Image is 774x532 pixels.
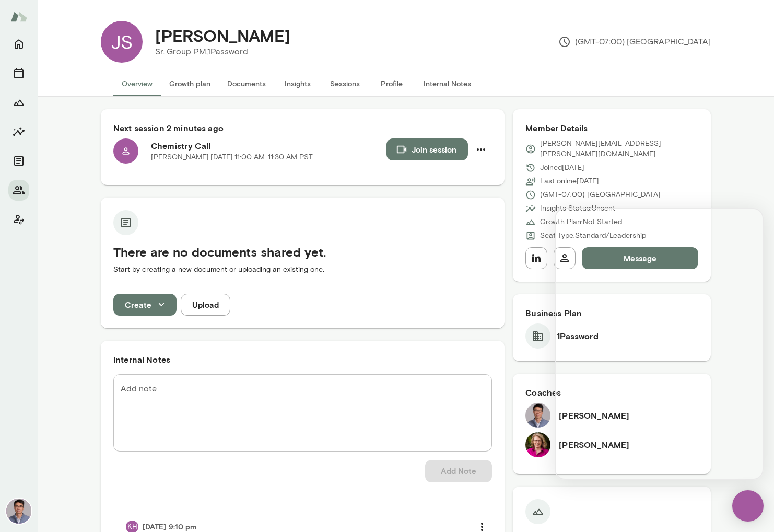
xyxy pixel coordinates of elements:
[113,122,492,134] h6: Next session 2 minutes ago
[525,122,698,134] h6: Member Details
[151,140,386,152] h6: Chemistry Call
[10,7,27,27] img: Mento
[540,176,599,187] p: Last online [DATE]
[8,209,29,230] button: Client app
[540,217,622,227] p: Growth Plan: Not Started
[113,294,177,316] button: Create
[274,71,321,96] button: Insights
[525,307,698,319] h6: Business Plan
[143,522,196,532] h6: [DATE] 9:10 pm
[113,244,492,260] h5: There are no documents shared yet.
[113,71,161,96] button: Overview
[540,138,698,159] p: [PERSON_NAME][EMAIL_ADDRESS][PERSON_NAME][DOMAIN_NAME]
[558,36,711,48] p: (GMT-07:00) [GEOGRAPHIC_DATA]
[8,151,29,171] button: Documents
[8,121,29,142] button: Insights
[368,71,415,96] button: Profile
[540,190,661,200] p: (GMT-07:00) [GEOGRAPHIC_DATA]
[525,386,698,399] h6: Coaches
[151,152,313,163] p: [PERSON_NAME] · [DATE] · 11:00 AM-11:30 AM PST
[540,163,584,173] p: Joined [DATE]
[8,33,29,54] button: Home
[113,353,492,366] h6: Internal Notes
[181,294,230,316] button: Upload
[101,21,143,63] div: JS
[540,203,615,214] p: Insights Status: Unsent
[6,499,31,524] img: Victor Chan
[540,230,646,241] p: Seat Type: Standard/Leadership
[155,26,290,45] h4: [PERSON_NAME]
[219,71,274,96] button: Documents
[8,180,29,201] button: Members
[155,45,290,58] p: Sr. Group PM, 1Password
[415,71,479,96] button: Internal Notes
[525,432,550,457] img: Trina Mays
[321,71,368,96] button: Sessions
[161,71,219,96] button: Growth plan
[8,63,29,84] button: Sessions
[386,138,468,160] button: Join session
[525,403,550,428] img: Victor Chan
[8,92,29,113] button: Growth Plan
[113,264,492,275] p: Start by creating a new document or uploading an existing one.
